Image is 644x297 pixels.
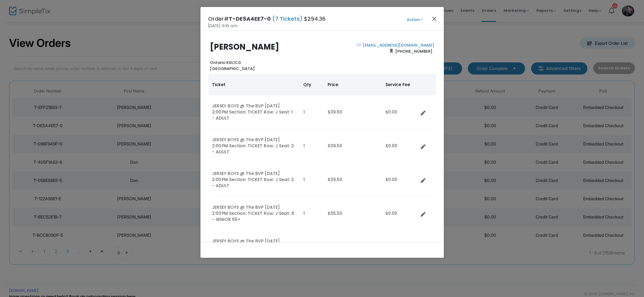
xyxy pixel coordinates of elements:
td: $39.50 [324,129,382,163]
td: JERSEY BOYS @ The BVP [DATE] 2:00 PM Section: TICKET Row: J Seat: 2 - ADULT [208,129,300,163]
td: $0.00 [382,129,418,163]
h4: Order# $294.36 [208,15,325,23]
b: [PERSON_NAME] [210,41,279,52]
th: Qty [300,74,324,95]
td: JERSEY BOYS @ The BVP [DATE] 2:00 PM Section: TICKET Row: J Seat: 5 - SENIOR 65+ [208,230,300,264]
td: JERSEY BOYS @ The BVP [DATE] 2:00 PM Section: TICKET Row: J Seat: 3 - ADULT [208,163,300,197]
td: 1 [300,95,324,129]
td: $0.00 [382,230,418,264]
span: (7 Tickets) [271,15,304,23]
td: 1 [300,197,324,230]
td: $35.50 [324,230,382,264]
td: $0.00 [382,197,418,230]
span: [DATE] 9:19 a.m. [208,23,238,29]
td: 1 [300,129,324,163]
th: Service Fee [382,74,418,95]
td: 1 [300,230,324,264]
button: Action [397,16,433,23]
th: Price [324,74,382,95]
td: $39.50 [324,95,382,129]
b: Ontario K0L1C0 [GEOGRAPHIC_DATA] [210,60,255,72]
td: $0.00 [382,95,418,129]
td: JERSEY BOYS @ The BVP [DATE] 2:00 PM Section: TICKET Row: J Seat: 1 - ADULT [208,95,300,129]
button: Close [430,15,438,23]
td: $0.00 [382,163,418,197]
td: 1 [300,163,324,197]
span: [PHONE_NUMBER] [393,46,434,56]
a: [EMAIL_ADDRESS][DOMAIN_NAME] [361,42,434,48]
span: T-DE5A4EE7-0 [229,15,271,23]
td: $35.50 [324,197,382,230]
td: $39.50 [324,163,382,197]
td: JERSEY BOYS @ The BVP [DATE] 2:00 PM Section: TICKET Row: J Seat: 4 - SENIOR 65+ [208,197,300,230]
th: Ticket [208,74,300,95]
